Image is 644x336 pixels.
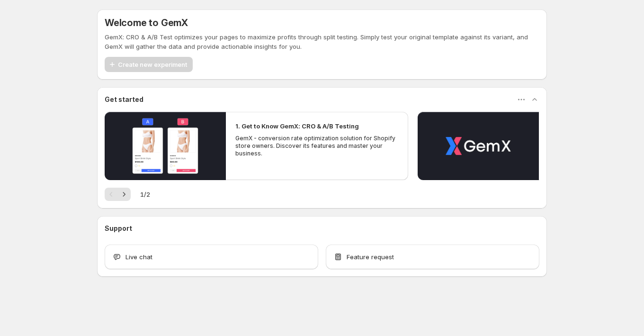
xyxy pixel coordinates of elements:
[140,190,150,199] span: 1 / 2
[117,188,131,201] button: Next
[105,95,143,104] h3: Get started
[235,135,398,157] p: GemX - conversion rate optimization solution for Shopify store owners. Discover its features and ...
[105,112,226,180] button: Play video
[105,32,539,51] p: GemX: CRO & A/B Test optimizes your pages to maximize profits through split testing. Simply test ...
[125,252,152,262] span: Live chat
[105,188,131,201] nav: Pagination
[105,224,132,233] h3: Support
[418,112,539,180] button: Play video
[105,17,188,28] h5: Welcome to GemX
[347,252,394,262] span: Feature request
[235,121,359,131] h2: 1. Get to Know GemX: CRO & A/B Testing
